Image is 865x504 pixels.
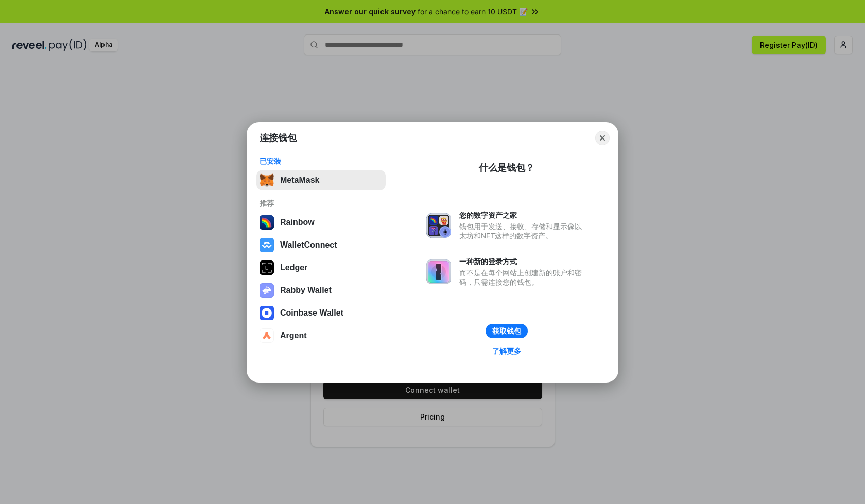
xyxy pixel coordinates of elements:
[280,286,332,295] div: Rabby Wallet
[259,173,274,187] img: svg+xml,%3Csvg%20fill%3D%22none%22%20height%3D%2233%22%20viewBox%3D%220%200%2035%2033%22%20width%...
[259,306,274,320] img: svg+xml,%3Csvg%20width%3D%2228%22%20height%3D%2228%22%20viewBox%3D%220%200%2028%2028%22%20fill%3D...
[259,157,383,166] div: 已安装
[459,211,587,220] div: 您的数字资产之家
[259,215,274,230] img: svg+xml,%3Csvg%20width%3D%22120%22%20height%3D%22120%22%20viewBox%3D%220%200%20120%20120%22%20fil...
[486,324,528,338] button: 获取钱包
[259,328,274,343] img: svg+xml,%3Csvg%20width%3D%2228%22%20height%3D%2228%22%20viewBox%3D%220%200%2028%2028%22%20fill%3D...
[595,131,610,145] button: Close
[259,283,274,298] img: svg+xml,%3Csvg%20xmlns%3D%22http%3A%2F%2Fwww.w3.org%2F2000%2Fsvg%22%20fill%3D%22none%22%20viewBox...
[492,346,521,356] div: 了解更多
[280,308,343,318] div: Coinbase Wallet
[256,280,386,301] button: Rabby Wallet
[259,238,274,252] img: svg+xml,%3Csvg%20width%3D%2228%22%20height%3D%2228%22%20viewBox%3D%220%200%2028%2028%22%20fill%3D...
[280,218,315,227] div: Rainbow
[479,162,534,174] div: 什么是钱包？
[459,257,587,266] div: 一种新的登录方式
[259,199,383,208] div: 推荐
[256,325,386,346] button: Argent
[280,176,319,185] div: MetaMask
[256,257,386,278] button: Ledger
[256,235,386,255] button: WalletConnect
[256,303,386,323] button: Coinbase Wallet
[426,213,451,238] img: svg+xml,%3Csvg%20xmlns%3D%22http%3A%2F%2Fwww.w3.org%2F2000%2Fsvg%22%20fill%3D%22none%22%20viewBox...
[486,344,527,358] a: 了解更多
[459,222,587,240] div: 钱包用于发送、接收、存储和显示像以太坊和NFT这样的数字资产。
[492,326,521,336] div: 获取钱包
[280,331,307,340] div: Argent
[259,132,297,144] h1: 连接钱包
[280,263,307,272] div: Ledger
[459,268,587,287] div: 而不是在每个网站上创建新的账户和密码，只需连接您的钱包。
[256,170,386,190] button: MetaMask
[426,259,451,284] img: svg+xml,%3Csvg%20xmlns%3D%22http%3A%2F%2Fwww.w3.org%2F2000%2Fsvg%22%20fill%3D%22none%22%20viewBox...
[256,212,386,233] button: Rainbow
[280,240,337,250] div: WalletConnect
[259,260,274,275] img: svg+xml,%3Csvg%20xmlns%3D%22http%3A%2F%2Fwww.w3.org%2F2000%2Fsvg%22%20width%3D%2228%22%20height%3...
